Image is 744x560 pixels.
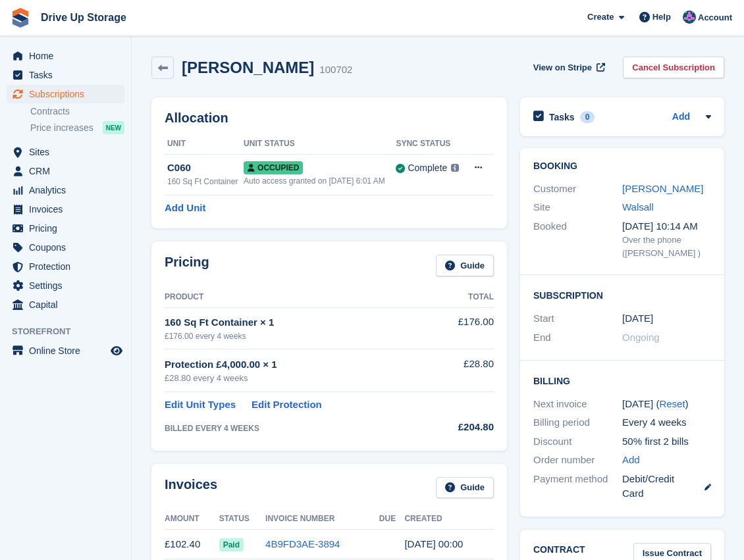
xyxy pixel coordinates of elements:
th: Total [433,287,494,308]
div: Billing period [533,415,622,430]
span: Pricing [29,219,108,238]
a: menu [7,257,124,276]
img: stora-icon-8386f47178a22dfd0bd8f6a31ec36ba5ce8667c1dd55bd0f319d3a0aa187defe.svg [11,8,30,28]
h2: Booking [533,161,711,172]
div: [DATE] ( ) [622,397,711,412]
h2: Allocation [165,111,494,126]
span: Online Store [29,342,108,360]
span: Sites [29,143,108,161]
div: 100702 [319,63,352,78]
div: BILLED EVERY 4 WEEKS [165,422,433,434]
span: Coupons [29,238,108,257]
div: 0 [580,111,595,123]
th: Due [379,509,405,530]
span: Price increases [30,122,93,134]
img: Andy [683,11,696,24]
a: menu [7,181,124,199]
span: Tasks [29,66,108,84]
a: menu [7,85,124,103]
span: Ongoing [622,332,660,343]
a: 4B9FD3AE-3894 [265,538,340,549]
td: £28.80 [433,349,494,392]
a: Contracts [30,105,124,118]
span: View on Stripe [533,61,592,74]
span: Occupied [244,161,303,174]
div: 160 Sq Ft Container [167,176,244,188]
a: Add Unit [165,201,205,216]
div: Booked [533,219,622,260]
div: Debit/Credit Card [622,472,711,501]
span: CRM [29,162,108,180]
span: Storefront [12,325,131,338]
div: Protection £4,000.00 × 1 [165,357,433,372]
h2: Invoices [165,477,217,499]
span: Protection [29,257,108,276]
th: Created [404,509,494,530]
div: Customer [533,182,622,197]
a: Edit Protection [252,397,322,413]
a: Guide [436,255,494,276]
div: [DATE] 10:14 AM [622,219,711,234]
div: End [533,330,622,345]
a: menu [7,162,124,180]
th: Amount [165,509,219,530]
span: Home [29,47,108,65]
th: Sync Status [396,134,464,155]
span: Paid [219,538,244,551]
a: Reset [659,398,685,409]
td: £102.40 [165,530,219,559]
a: menu [7,295,124,314]
img: icon-info-grey-7440780725fd019a000dd9b08b2336e03edf1995a4989e88bcd33f0948082b44.svg [451,164,459,172]
th: Status [219,509,265,530]
h2: Pricing [165,255,209,276]
div: Over the phone ([PERSON_NAME] ) [622,234,711,259]
div: C060 [167,161,244,176]
div: Discount [533,434,622,449]
span: Account [698,11,732,24]
th: Unit [165,134,244,155]
div: 50% first 2 bills [622,434,711,449]
h2: Tasks [549,111,575,123]
a: Drive Up Storage [36,7,132,28]
a: menu [7,47,124,65]
span: Help [652,11,671,24]
a: menu [7,342,124,360]
div: £204.80 [433,420,494,435]
div: 160 Sq Ft Container × 1 [165,315,433,330]
span: Create [587,11,614,24]
div: Start [533,311,622,326]
h2: [PERSON_NAME] [182,59,314,76]
div: Order number [533,453,622,468]
th: Invoice Number [265,509,379,530]
div: £28.80 every 4 weeks [165,372,433,385]
a: menu [7,238,124,257]
div: Next invoice [533,397,622,412]
div: Site [533,200,622,215]
div: Every 4 weeks [622,415,711,430]
a: Cancel Subscription [623,57,724,78]
div: NEW [103,121,124,134]
span: Subscriptions [29,85,108,103]
th: Unit Status [244,134,396,155]
span: Settings [29,276,108,295]
a: Walsall [622,201,654,213]
a: Add [622,453,640,468]
a: Guide [436,477,494,499]
a: Add [672,110,690,125]
td: £176.00 [433,307,494,349]
a: Price increases NEW [30,120,124,135]
div: £176.00 every 4 weeks [165,330,433,342]
time: 2025-08-12 23:00:10 UTC [404,538,463,549]
a: View on Stripe [528,57,608,78]
th: Product [165,287,433,308]
span: Invoices [29,200,108,218]
a: menu [7,143,124,161]
span: Analytics [29,181,108,199]
h2: Billing [533,374,711,387]
h2: Subscription [533,288,711,301]
div: Payment method [533,472,622,501]
span: Capital [29,295,108,314]
a: menu [7,66,124,84]
time: 2025-08-12 23:00:00 UTC [622,311,653,326]
div: Auto access granted on [DATE] 6:01 AM [244,175,396,187]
